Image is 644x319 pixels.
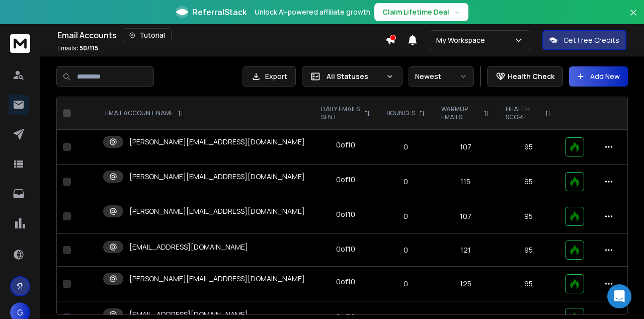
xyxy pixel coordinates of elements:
td: 95 [498,130,559,165]
div: EMAIL ACCOUNT NAME [105,109,184,117]
button: Tutorial [123,28,172,42]
button: Claim Lifetime Deal→ [374,3,468,21]
p: Unlock AI-powered affiliate growth [255,7,370,17]
p: 0 [384,245,427,255]
td: 107 [433,199,498,234]
p: [PERSON_NAME][EMAIL_ADDRESS][DOMAIN_NAME] [129,172,305,182]
p: BOUNCES [386,109,415,117]
div: Email Accounts [57,28,385,42]
td: 125 [433,267,498,301]
p: 0 [384,142,427,152]
div: 0 of 10 [336,244,355,254]
button: Add New [569,66,628,87]
td: 115 [433,165,498,199]
span: 50 / 115 [79,44,98,52]
p: HEALTH SCORE [506,105,541,121]
p: Health Check [508,71,554,82]
td: 95 [498,234,559,267]
button: Newest [409,66,474,87]
p: Get Free Credits [563,35,619,45]
button: Get Free Credits [542,30,626,50]
button: Export [243,66,296,87]
p: 0 [384,177,427,187]
p: [PERSON_NAME][EMAIL_ADDRESS][DOMAIN_NAME] [129,137,305,147]
td: 107 [433,130,498,165]
p: [PERSON_NAME][EMAIL_ADDRESS][DOMAIN_NAME] [129,206,305,216]
p: WARMUP EMAILS [441,105,479,121]
p: 0 [384,279,427,289]
p: [EMAIL_ADDRESS][DOMAIN_NAME] [129,242,248,252]
span: → [453,7,460,17]
span: ReferralStack [192,6,247,18]
td: 121 [433,234,498,267]
div: 0 of 10 [336,209,355,219]
button: Health Check [487,66,563,87]
p: My Workspace [436,35,489,45]
div: 0 of 10 [336,175,355,185]
p: DAILY EMAILS SENT [321,105,360,121]
td: 95 [498,267,559,301]
div: 0 of 10 [336,277,355,287]
div: 0 of 10 [336,140,355,150]
p: All Statuses [327,71,382,82]
p: [PERSON_NAME][EMAIL_ADDRESS][DOMAIN_NAME] [129,274,305,284]
p: 0 [384,211,427,221]
button: Close banner [627,6,640,30]
div: Open Intercom Messenger [607,284,631,308]
td: 95 [498,199,559,234]
td: 95 [498,165,559,199]
p: Emails : [57,44,98,52]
